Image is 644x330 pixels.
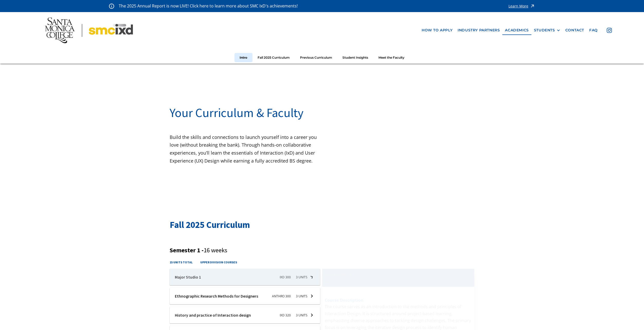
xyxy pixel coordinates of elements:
a: faq [587,25,600,35]
h3: Semester 1 - [170,247,474,254]
a: Learn More [509,3,535,10]
a: Fall 2025 Curriculum [252,53,295,63]
div: Learn More [509,4,528,8]
a: Student Insights [337,53,373,63]
a: Previous Curriculum [295,53,337,63]
a: contact [563,25,587,35]
img: icon - instagram [607,28,612,33]
a: Academics [502,25,531,35]
img: Santa Monica College - SMC IxD logo [45,17,133,43]
p: The 2025 Annual Report is now LIVE! Click here to learn more about SMC IxD's achievements! [119,3,298,10]
img: icon - information - alert [109,3,114,9]
div: STUDENTS [534,28,555,32]
a: Intro [234,53,252,63]
a: Meet the Faculty [373,53,410,63]
img: icon - arrow - alert [530,3,535,10]
span: Your Curriculum & Faculty [170,105,303,120]
h2: Fall 2025 Curriculum [170,219,474,231]
span: 16 weeks [204,246,227,254]
p: Build the skills and connections to launch yourself into a career you love (without breaking the ... [170,133,322,165]
h4: upper division courses [200,260,237,265]
a: how to apply [419,25,455,35]
div: STUDENTS [534,28,560,32]
a: industry partners [455,25,502,35]
h4: 15 units total [170,260,193,265]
